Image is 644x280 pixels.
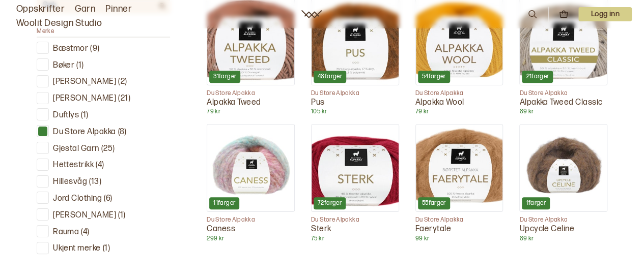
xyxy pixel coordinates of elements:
[415,98,503,108] p: Alpakka Wool
[213,73,236,81] p: 31 farger
[519,98,607,108] p: Alpakka Tweed Classic
[90,44,99,54] p: ( 9 )
[101,144,115,154] p: ( 25 )
[415,216,503,224] p: Du Store Alpakka
[526,73,549,81] p: 21 farger
[311,124,399,242] a: Sterk72fargerDu Store AlpakkaSterk75 kr
[75,2,95,16] a: Garn
[96,160,104,171] p: ( 4 )
[422,73,446,81] p: 54 farger
[519,124,607,242] a: Upcycle Celine1fargerDu Store AlpakkaUpcycle Celine89 kr
[118,127,126,138] p: ( 8 )
[318,73,342,81] p: 48 farger
[207,125,294,211] img: Caness
[89,177,101,188] p: ( 13 )
[53,160,94,171] p: Hettestrikk
[311,235,399,243] p: 75 kr
[16,2,65,16] a: Oppskrifter
[519,216,607,224] p: Du Store Alpakka
[311,108,399,116] p: 105 kr
[213,199,235,207] p: 11 farger
[207,98,295,108] p: Alpakka Tweed
[312,125,399,211] img: Sterk
[311,89,399,98] p: Du Store Alpakka
[526,199,546,207] p: 1 farger
[578,7,632,21] button: User dropdown
[76,60,83,71] p: ( 1 )
[53,127,116,138] p: Du Store Alpakka
[207,224,295,235] p: Caness
[415,224,503,235] p: Faerytale
[415,235,503,243] p: 99 kr
[416,125,503,211] img: Faerytale
[311,216,399,224] p: Du Store Alpakka
[118,77,127,87] p: ( 2 )
[415,89,503,98] p: Du Store Alpakka
[53,94,116,104] p: [PERSON_NAME]
[118,210,125,221] p: ( 1 )
[207,124,295,242] a: Caness11fargerDu Store AlpakkaCaness299 kr
[118,94,130,104] p: ( 21 )
[519,89,607,98] p: Du Store Alpakka
[311,98,399,108] p: Pus
[53,144,99,154] p: Gjestal Garn
[53,110,79,121] p: Duftlys
[16,16,102,30] a: Woolit Design Studio
[37,27,54,35] span: Merke
[519,224,607,235] p: Upcycle Celine
[207,216,295,224] p: Du Store Alpakka
[578,7,632,21] p: Logg inn
[207,235,295,243] p: 299 kr
[207,89,295,98] p: Du Store Alpakka
[207,108,295,116] p: 79 kr
[81,227,89,238] p: ( 4 )
[53,210,116,221] p: [PERSON_NAME]
[105,2,132,16] a: Pinner
[53,227,79,238] p: Rauma
[520,125,607,211] img: Upcycle Celine
[81,110,88,121] p: ( 1 )
[422,199,446,207] p: 55 farger
[519,235,607,243] p: 89 kr
[311,224,399,235] p: Sterk
[415,108,503,116] p: 79 kr
[53,44,88,54] p: Bæstmor
[53,243,101,254] p: Ukjent merke
[301,10,322,18] a: Woolit
[53,60,74,71] p: Bøker
[318,199,342,207] p: 72 farger
[104,194,112,204] p: ( 6 )
[53,177,87,188] p: Hillesvåg
[53,194,102,204] p: Jord Clothing
[519,108,607,116] p: 89 kr
[415,124,503,242] a: Faerytale55fargerDu Store AlpakkaFaerytale99 kr
[103,243,110,254] p: ( 1 )
[53,77,116,87] p: [PERSON_NAME]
